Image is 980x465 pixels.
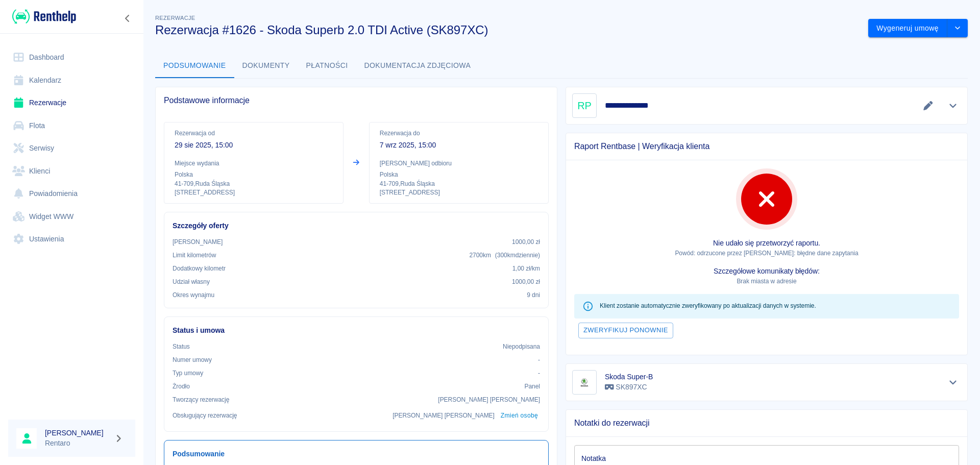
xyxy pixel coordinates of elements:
button: Zwiń nawigację [120,12,135,25]
h6: Szczegóły oferty [173,221,540,231]
p: Status [173,342,190,351]
p: - [538,355,540,364]
p: [PERSON_NAME] [PERSON_NAME] [438,395,540,404]
a: Powiadomienia [8,182,135,205]
p: Polska [380,170,538,179]
p: SK897XC [605,382,653,393]
div: RP [572,93,597,118]
p: Okres wynajmu [173,290,214,300]
p: Żrodło [173,382,190,391]
p: 29 sie 2025, 15:00 [175,140,333,151]
h6: Skoda Super-B [605,372,653,382]
button: Pokaż szczegóły [945,99,962,113]
span: Notatki do rezerwacji [574,418,959,428]
a: Klienci [8,160,135,183]
a: Widget WWW [8,205,135,228]
p: Panel [525,382,541,391]
p: 9 dni [527,290,540,300]
p: 1,00 zł /km [512,264,540,273]
button: Wygeneruj umowę [868,19,947,38]
div: Klient zostanie automatycznie zweryfikowany po aktualizacji danych w systemie. [600,297,816,315]
p: - [538,369,540,378]
img: Image [574,372,595,393]
p: Rentaro [45,438,110,449]
a: Rezerwacje [8,91,135,114]
p: Szczegółowe komunikaty błędów: [574,266,959,277]
p: Limit kilometrów [173,251,216,260]
button: Zmień osobę [499,408,540,423]
p: [PERSON_NAME] [173,237,223,247]
p: [PERSON_NAME] [PERSON_NAME] [393,411,495,420]
h6: [PERSON_NAME] [45,428,110,438]
p: Udział własny [173,277,210,286]
span: Brak miasta w adresie [737,278,796,285]
button: Dokumenty [234,54,298,78]
p: 2700 km [469,251,540,260]
h3: Rezerwacja #1626 - Skoda Superb 2.0 TDI Active (SK897XC) [155,23,860,37]
button: Zweryfikuj ponownie [578,323,673,338]
button: Pokaż szczegóły [945,375,962,389]
span: ( 300 km dziennie ) [495,252,540,259]
h6: Status i umowa [173,325,540,336]
p: [PERSON_NAME] odbioru [380,159,538,168]
p: Numer umowy [173,355,212,364]
p: 41-709 , Ruda Śląska [380,179,538,188]
p: Rezerwacja do [380,129,538,138]
a: Kalendarz [8,69,135,92]
p: 1000,00 zł [512,237,540,247]
p: Miejsce wydania [175,159,333,168]
p: Typ umowy [173,369,203,378]
p: 7 wrz 2025, 15:00 [380,140,538,151]
button: Dokumentacja zdjęciowa [356,54,479,78]
a: Serwisy [8,137,135,160]
img: Renthelp logo [12,8,76,25]
button: Podsumowanie [155,54,234,78]
button: drop-down [947,19,968,38]
h6: Podsumowanie [173,449,540,459]
p: Nie udało się przetworzyć raportu. [574,238,959,249]
p: Dodatkowy kilometr [173,264,226,273]
p: Tworzący rezerwację [173,395,229,404]
p: Obsługujący rezerwację [173,411,237,420]
button: Edytuj dane [920,99,937,113]
a: Ustawienia [8,228,135,251]
a: Dashboard [8,46,135,69]
button: Płatności [298,54,356,78]
a: Flota [8,114,135,137]
p: 1000,00 zł [512,277,540,286]
span: Rezerwacje [155,15,195,21]
span: Podstawowe informacje [164,95,549,106]
p: Polska [175,170,333,179]
a: Renthelp logo [8,8,76,25]
p: 41-709 , Ruda Śląska [175,179,333,188]
p: Rezerwacja od [175,129,333,138]
span: Raport Rentbase | Weryfikacja klienta [574,141,959,152]
p: Niepodpisana [503,342,540,351]
p: Powód: odrzucone przez [PERSON_NAME]: błędne dane zapytania [574,249,959,258]
p: [STREET_ADDRESS] [380,188,538,197]
p: [STREET_ADDRESS] [175,188,333,197]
